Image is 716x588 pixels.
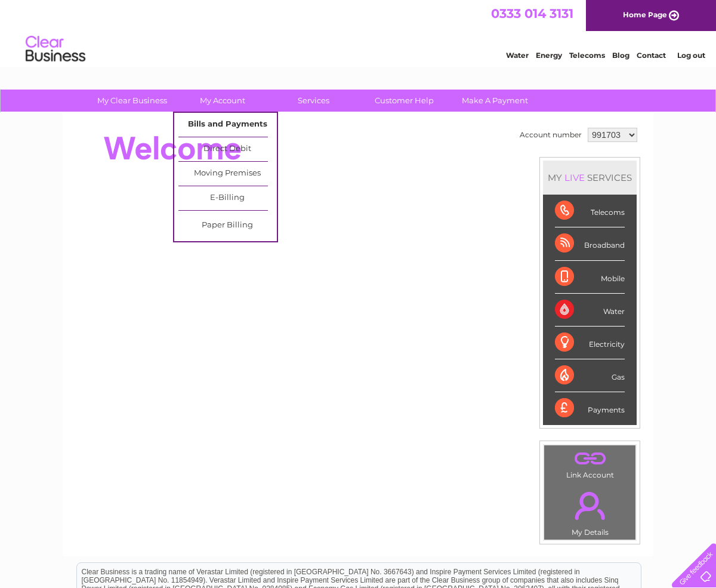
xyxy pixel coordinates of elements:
[555,392,625,424] div: Payments
[517,125,585,145] td: Account number
[174,90,272,112] a: My Account
[536,51,562,60] a: Energy
[446,90,544,112] a: Make A Payment
[178,186,277,210] a: E-Billing
[612,51,629,60] a: Blog
[355,90,453,112] a: Customer Help
[178,162,277,186] a: Moving Premises
[547,485,632,527] a: .
[555,359,625,392] div: Gas
[544,482,636,540] td: My Details
[506,51,529,60] a: Water
[178,113,277,137] a: Bills and Payments
[569,51,605,60] a: Telecoms
[555,294,625,327] div: Water
[637,51,666,60] a: Contact
[25,31,86,67] img: logo.png
[178,214,277,238] a: Paper Billing
[677,51,705,60] a: Log out
[178,137,277,161] a: Direct Debit
[555,227,625,260] div: Broadband
[264,90,363,112] a: Services
[555,195,625,227] div: Telecoms
[562,172,587,183] div: LIVE
[555,261,625,294] div: Mobile
[543,161,637,195] div: MY SERVICES
[491,6,573,21] a: 0333 014 3131
[77,7,641,58] div: Clear Business is a trading name of Verastar Limited (registered in [GEOGRAPHIC_DATA] No. 3667643...
[547,448,632,469] a: .
[555,327,625,359] div: Electricity
[544,445,636,482] td: Link Account
[83,90,181,112] a: My Clear Business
